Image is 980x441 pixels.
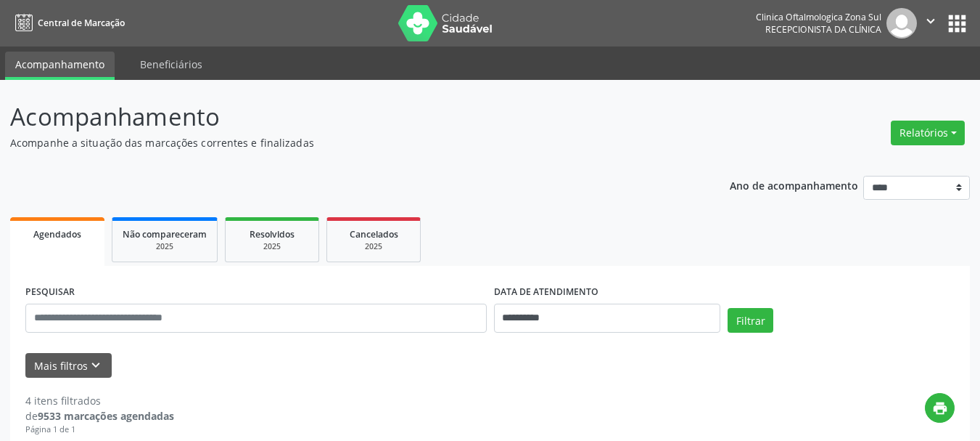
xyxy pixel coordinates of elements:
span: Cancelados [350,228,398,240]
label: PESQUISAR [25,281,75,304]
div: 2025 [337,241,410,252]
p: Acompanhamento [10,99,682,135]
div: Clinica Oftalmologica Zona Sul [756,11,881,23]
div: 4 itens filtrados [25,393,174,408]
i: print [932,400,948,416]
div: Página 1 de 1 [25,424,174,436]
a: Acompanhamento [5,52,115,80]
div: 2025 [123,241,207,252]
div: 2025 [236,241,308,252]
i: keyboard_arrow_down [88,357,104,373]
button:  [917,8,944,39]
button: Filtrar [728,308,773,333]
span: Central de Marcação [38,17,125,29]
img: img [886,8,917,39]
div: de [25,408,174,424]
p: Ano de acompanhamento [730,176,858,194]
strong: 9533 marcações agendadas [38,409,174,423]
span: Recepcionista da clínica [765,23,881,36]
label: DATA DE ATENDIMENTO [494,281,598,304]
a: Central de Marcação [10,11,125,35]
button: Relatórios [891,121,965,145]
button: print [925,393,955,423]
span: Não compareceram [123,228,207,240]
button: apps [944,11,970,36]
a: Beneficiários [130,52,213,77]
p: Acompanhe a situação das marcações correntes e finalizadas [10,135,682,150]
span: Resolvidos [250,228,295,240]
i:  [923,13,939,29]
span: Agendados [33,228,81,240]
button: Mais filtroskeyboard_arrow_down [25,353,112,379]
